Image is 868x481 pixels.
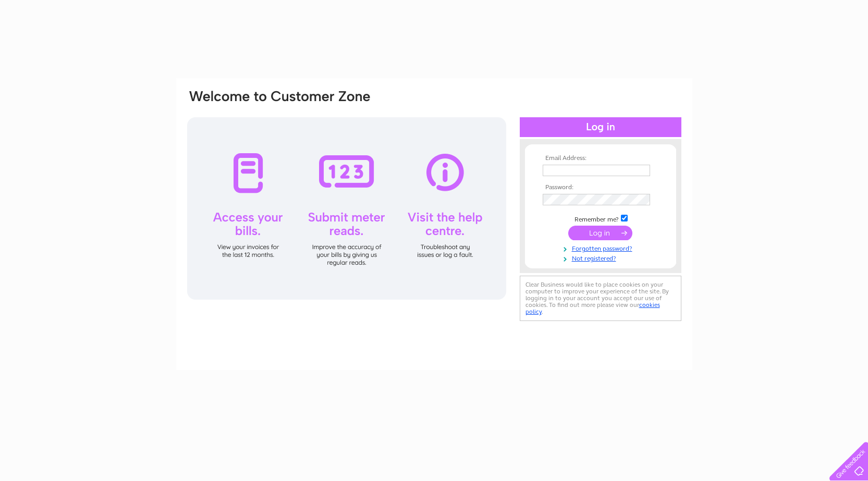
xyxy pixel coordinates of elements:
[540,184,661,191] th: Password:
[540,155,661,162] th: Email Address:
[543,253,661,263] a: Not registered?
[520,276,681,321] div: Clear Business would like to place cookies on your computer to improve your experience of the sit...
[540,213,661,224] td: Remember me?
[568,226,632,240] input: Submit
[525,301,660,315] a: cookies policy
[543,243,661,253] a: Forgotten password?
